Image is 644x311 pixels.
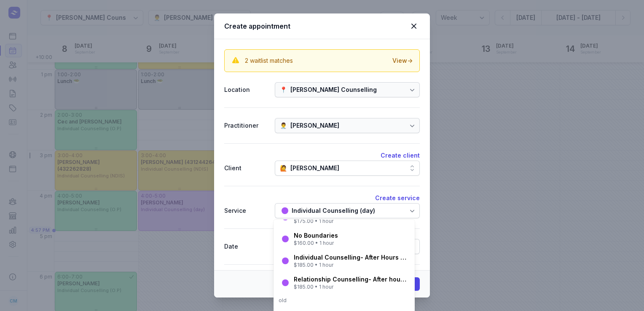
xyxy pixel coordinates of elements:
[224,241,268,252] div: Date
[407,57,413,64] span: →
[224,21,408,31] div: Create appointment
[294,253,408,262] div: Individual Counselling- After Hours (after 5pm)
[245,56,293,65] div: 2 waitlist matches
[375,193,420,203] button: Create service
[224,163,268,173] div: Client
[224,121,268,131] div: Practitioner
[224,85,268,95] div: Location
[290,121,339,131] div: [PERSON_NAME]
[392,56,413,65] div: View
[280,121,287,131] div: 👨‍⚕️
[290,85,377,95] div: [PERSON_NAME] Counselling
[294,275,408,284] div: Relationship Counselling- After hours (after 5pm)
[280,163,287,173] div: 🙋️
[224,206,268,216] div: Service
[292,206,375,216] div: Individual Counselling (day)
[294,240,338,247] div: $160.00 • 1 hour
[381,150,420,161] button: Create client
[294,284,408,290] div: $185.00 • 1 hour
[294,231,338,240] div: No Boundaries
[280,85,287,95] div: 📍
[294,262,408,268] div: $185.00 • 1 hour
[294,218,385,225] div: $175.00 • 1 hour
[279,297,410,304] div: old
